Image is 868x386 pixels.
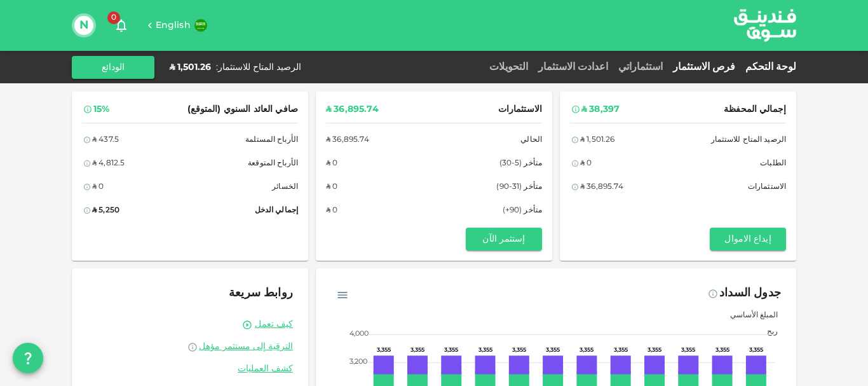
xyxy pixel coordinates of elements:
img: flag-sa.b9a346574cdc8950dd34b50780441f57.svg [194,19,207,32]
a: استثماراتي [613,62,668,72]
span: صافي العائد السنوي (المتوقع) [187,102,298,118]
span: الأرباح المتوقعة [248,157,298,170]
button: 0 [109,13,134,38]
div: ʢ 0 [92,181,104,194]
button: إستثمر الآن [466,228,542,251]
a: كيف تعمل [255,319,293,331]
button: question [13,343,43,373]
div: ʢ 1,501.26 [580,134,615,147]
div: 15% [93,102,109,118]
span: المبلغ الأساسي [721,312,778,319]
span: الرصيد المتاح للاستثمار [711,134,786,147]
span: الطلبات [760,157,786,170]
a: كشف العمليات [87,363,293,375]
div: ʢ 0 [326,181,337,194]
span: الحالي [520,134,542,147]
div: ʢ 4,812.5 [92,157,125,170]
div: ʢ 5,250 [92,204,119,217]
div: ʢ 0 [580,157,592,170]
span: روابط سريعة [229,287,293,299]
a: اعدادت الاستثمار [533,62,613,72]
span: إجمالي الدخل [255,204,298,217]
span: متأخر (5-30) [499,157,542,170]
tspan: 3,200 [349,359,367,365]
span: 0 [107,11,120,24]
div: ʢ 0 [326,204,337,217]
div: ʢ 36,895.74 [326,134,369,147]
span: إجمالي المحفظة [724,102,786,118]
a: لوحة التحكم [740,62,796,72]
span: الخسائر [272,181,298,194]
div: جدول السداد [719,284,781,304]
div: ʢ 38,397 [581,102,620,118]
span: الاستثمارات [498,102,542,118]
a: الترقية إلى مستثمر مؤهل [87,341,293,353]
span: الأرباح المستلمة [245,134,298,147]
a: فرص الاستثمار [668,62,740,72]
div: ʢ 36,895.74 [326,102,379,118]
span: ربح [757,328,778,336]
div: ʢ 36,895.74 [580,181,623,194]
a: التحويلات [484,62,533,72]
img: logo [717,1,813,50]
button: الودائع [72,56,154,79]
button: N [74,16,93,35]
button: إيداع الاموال [710,228,786,251]
span: الاستثمارات [748,181,786,194]
span: متأخر (90+) [503,204,542,217]
div: الرصيد المتاح للاستثمار : [216,61,301,74]
span: الترقية إلى مستثمر مؤهل [199,342,293,351]
div: ʢ 1,501.26 [170,61,211,74]
div: ʢ 0 [326,157,337,170]
a: logo [734,1,796,50]
div: ʢ 437.5 [92,134,119,147]
tspan: 4,000 [349,331,369,337]
span: متأخر (31-90) [496,181,542,194]
span: English [156,21,191,30]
